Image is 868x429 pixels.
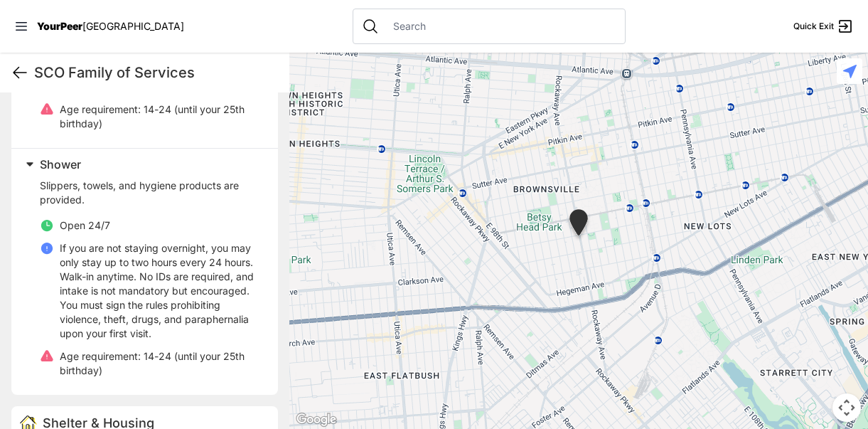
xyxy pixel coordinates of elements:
[37,20,82,32] span: YourPeer
[37,22,184,31] a: YourPeer[GEOGRAPHIC_DATA]
[40,179,261,207] p: Slippers, towels, and hygiene products are provided.
[82,20,184,32] span: [GEOGRAPHIC_DATA]
[793,21,834,32] span: Quick Exit
[60,349,261,378] p: 14-24 (until your 25th birthday)
[60,241,261,341] p: If you are not staying overnight, you may only stay up to two hours every 24 hours. Walk-in anyti...
[34,63,278,83] h1: SCO Family of Services
[60,350,141,362] span: Age requirement:
[293,411,340,429] a: Open this area in Google Maps (opens a new window)
[40,157,81,171] span: Shower
[60,102,261,131] p: 14-24 (until your 25th birthday)
[60,103,141,115] span: Age requirement:
[832,393,861,422] button: Map camera controls
[385,19,616,33] input: Search
[567,209,591,241] div: Brooklyn DYCD Youth Drop-in Center
[293,411,340,429] img: Google
[60,219,110,231] span: Open 24/7
[793,18,854,35] a: Quick Exit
